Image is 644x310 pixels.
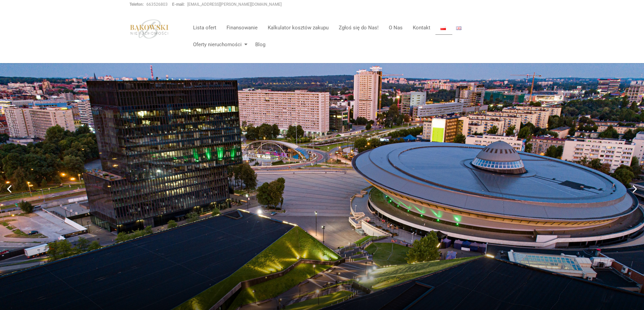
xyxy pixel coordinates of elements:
[250,38,265,51] a: Blog
[172,2,185,7] strong: E-mail:
[146,2,168,7] a: 663526803
[188,38,250,51] a: Oferty nieruchomości
[129,19,169,39] img: logo
[129,2,144,7] strong: Telefon:
[188,21,221,34] a: Lista ofert
[221,21,263,34] a: Finansowanie
[408,21,435,34] a: Kontakt
[263,21,334,34] a: Kalkulator kosztów zakupu
[187,2,282,7] a: [EMAIL_ADDRESS][PERSON_NAME][DOMAIN_NAME]
[334,21,384,34] a: Zgłoś się do Nas!
[384,21,408,34] a: O Nas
